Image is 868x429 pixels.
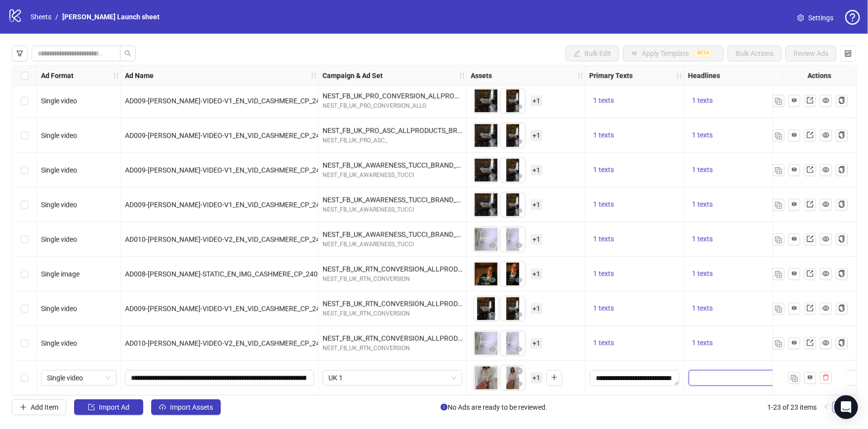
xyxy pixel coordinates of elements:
strong: Actions [808,70,831,81]
img: Asset 2 [500,123,525,148]
button: Delete [513,366,525,378]
span: 1 texts [692,96,713,104]
div: Edit values [688,370,828,386]
img: Asset 2 [500,158,525,183]
span: eye [489,242,496,249]
span: Settings [808,12,833,23]
img: Asset 2 [500,89,525,113]
span: export [807,305,814,312]
span: holder [584,72,591,79]
span: holder [310,72,317,79]
img: Asset 1 [474,331,498,356]
span: AD009-[PERSON_NAME]-VIDEO-V1_EN_VID_CASHMERE_CP_24092025_M_CC_SC24_USP17_TUCCI_ [125,201,433,209]
span: copy [838,97,845,104]
span: + 1 [531,95,542,106]
strong: Assets [471,70,492,81]
span: Single image [41,270,80,278]
span: 1 texts [593,200,614,208]
span: search [124,50,131,57]
span: AD008-[PERSON_NAME]-STATIC_EN_IMG_CASHMERE_CP_24092025_M_NSE_SC24_USP17_TUCCI_ [125,270,430,278]
div: Select row 18 [12,188,37,222]
span: holder [113,72,120,79]
button: 1 texts [688,130,717,142]
div: NEST_FB_UK_AWARENESS_TUCCI [323,240,462,249]
span: export [807,270,814,277]
span: + 1 [531,269,542,280]
button: Import Assets [151,399,221,415]
span: eye [823,236,829,242]
span: eye [489,311,496,318]
li: 1 [832,401,844,413]
strong: Ad Format [41,70,74,81]
span: eye [516,311,523,318]
button: Duplicate [773,130,785,142]
button: Preview [513,171,525,183]
div: Edit values [589,370,680,386]
span: 1 texts [593,339,614,347]
span: eye [823,166,829,173]
span: eye [489,277,496,284]
div: Select row 15 [12,84,37,118]
button: Duplicate [773,234,785,245]
span: plus [20,404,27,411]
span: eye [823,305,829,312]
span: export [807,236,814,242]
span: Single video [41,166,77,174]
button: Duplicate [788,372,800,384]
span: eye [516,207,523,214]
span: import [88,404,95,411]
img: Asset 1 [474,262,498,286]
div: NEST_FB_UK_RTN_CONVERSION [323,309,462,319]
span: holder [458,72,465,79]
div: NEST_FB_UK_RTN_CONVERSION [323,275,462,284]
span: holder [577,72,584,79]
span: eye [823,270,829,277]
img: Duplicate [775,202,782,209]
button: Apply TemplateBETA [623,46,724,61]
button: Preview [513,275,525,286]
div: NEST_FB_UK_RTN_CONVERSION [323,344,462,353]
span: eye [489,138,496,145]
span: Single video [41,305,77,313]
img: Duplicate [775,133,782,140]
span: left [824,404,829,410]
span: eye [516,103,523,110]
span: cloud-upload [159,404,166,411]
button: Duplicate [773,164,785,176]
span: eye [489,346,496,353]
span: export [807,339,814,346]
span: export [807,166,814,173]
div: Asset 1 [474,366,498,390]
span: export [807,132,814,139]
span: copy [838,236,845,242]
button: Preview [487,136,498,148]
img: Duplicate [775,237,782,243]
button: Preview [487,101,498,113]
button: Review Ads [785,46,836,61]
button: left [821,401,832,413]
span: delete [823,374,829,381]
div: NEST_FB_UK_PRO_ASC_ [323,136,462,145]
button: 1 texts [589,303,618,315]
strong: Campaign & Ad Set [323,70,383,81]
span: Single video [41,97,77,105]
span: eye [516,381,523,387]
img: Asset 2 [500,296,525,321]
div: NEST_FB_UK_PRO_CONVERSION_ALLPRODUCTS_BROAD_MEN_A+_M_25-60+_19082025 [323,91,462,101]
button: Bulk Edit [566,46,619,61]
span: copy [838,270,845,277]
span: eye [489,103,496,110]
span: 1 texts [593,304,614,312]
span: holder [683,72,690,79]
div: Select row 21 [12,291,37,326]
span: 1 texts [692,200,713,208]
button: Preview [487,240,498,252]
span: export [807,97,814,104]
button: 1 texts [589,95,618,107]
div: NEST_FB_UK_AWARENESS_TUCCI_BRAND_M_35+_24092025 [323,160,462,171]
button: 1 texts [688,95,717,107]
img: Duplicate [775,271,782,278]
span: plus [551,374,558,381]
span: eye [516,242,523,249]
span: eye [516,346,523,353]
